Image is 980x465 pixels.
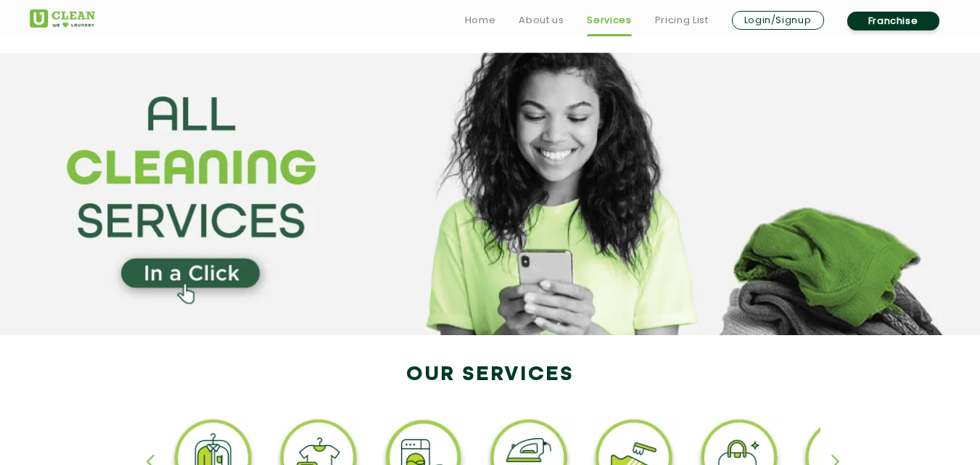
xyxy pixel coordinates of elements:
a: Home [465,12,496,29]
a: Franchise [847,12,939,30]
a: Pricing List [655,12,709,29]
a: Login/Signup [732,11,824,30]
a: Services [587,12,631,29]
img: UClean Laundry and Dry Cleaning [30,9,95,28]
a: About us [519,12,564,29]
